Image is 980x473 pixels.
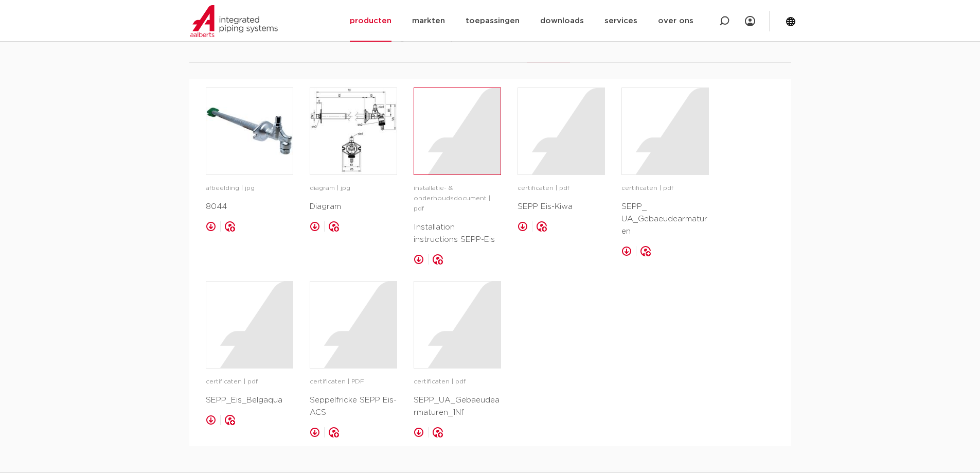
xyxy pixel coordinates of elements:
li: assortiment [293,33,337,62]
p: certificaten | pdf [414,377,501,387]
p: certificaten | pdf [206,377,293,387]
p: certificaten | pdf [518,183,605,194]
a: image for 8044 [206,87,293,175]
p: Installation instructions SEPP-Eis [414,221,501,246]
li: ETIM [603,33,622,62]
img: image for Diagram [310,88,397,174]
p: 8044 [206,201,293,213]
img: image for 8044 [206,88,293,174]
li: specificaties [447,33,494,62]
p: SEPP Eis-Kiwa [518,201,605,213]
p: SEPP_UA_Gebaeudearmaturen_1Nf [414,394,501,419]
p: SEPP_ UA_Gebaeudearmaturen [621,201,709,238]
p: SEPP_Eis_Belgaqua [206,394,293,407]
li: afmetingen [370,33,414,62]
p: diagram | jpg [310,183,397,194]
p: Seppelfricke SEPP Eis-ACS [310,394,397,419]
li: downloads [527,33,569,62]
p: afbeelding | jpg [206,183,293,194]
p: Diagram [310,201,397,213]
p: certificaten | PDF [310,377,397,387]
p: installatie- & onderhoudsdocument | pdf [414,183,501,214]
li: verwant [655,33,687,62]
p: certificaten | pdf [621,183,709,194]
a: image for Diagram [310,87,397,175]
